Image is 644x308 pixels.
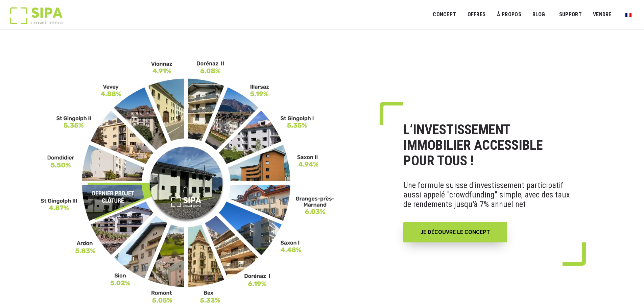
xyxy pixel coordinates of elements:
[403,222,507,242] a: JE DÉCOUVRE LE CONCEPT
[625,13,631,17] img: Français
[403,122,571,169] h1: L’INVESTISSEMENT IMMOBILIER ACCESSIBLE POUR TOUS !
[433,6,634,23] nav: Menu principal
[528,7,550,22] a: Blog
[428,7,460,22] a: Concept
[492,7,526,22] a: À PROPOS
[41,60,335,304] img: FR-_3__11zon
[403,175,571,214] p: Une formule suisse d'investissement participatif aussi appelé "crowdfunding" simple, avec des tau...
[589,7,616,22] a: VENDRE
[621,8,636,21] a: Passer à
[463,7,490,22] a: OFFRES
[555,7,586,22] a: SUPPORT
